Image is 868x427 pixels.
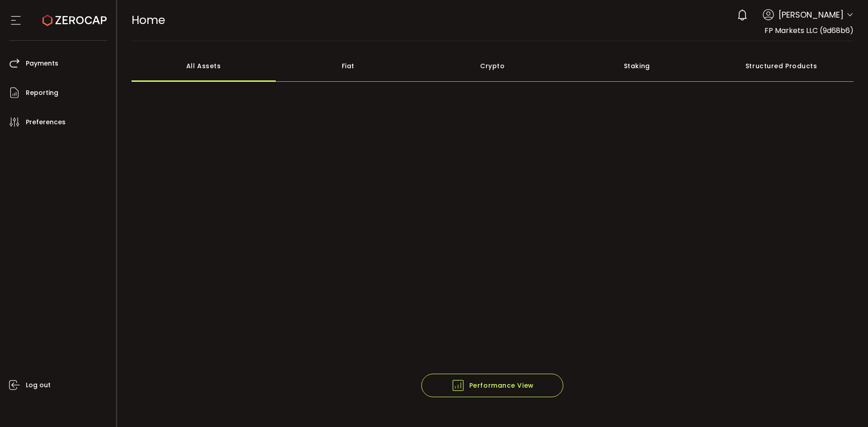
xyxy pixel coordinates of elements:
div: Staking [565,50,709,82]
span: Home [132,12,165,28]
span: Preferences [26,116,66,129]
div: All Assets [132,50,276,82]
div: Structured Products [709,50,854,82]
span: Performance View [451,379,534,392]
button: Performance View [421,374,563,397]
span: Reporting [26,86,58,99]
span: Log out [26,379,51,392]
span: [PERSON_NAME] [778,9,844,21]
div: Fiat [276,50,420,82]
span: Payments [26,57,58,70]
div: Crypto [420,50,565,82]
span: FP Markets LLC (9d68b6) [764,25,854,36]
